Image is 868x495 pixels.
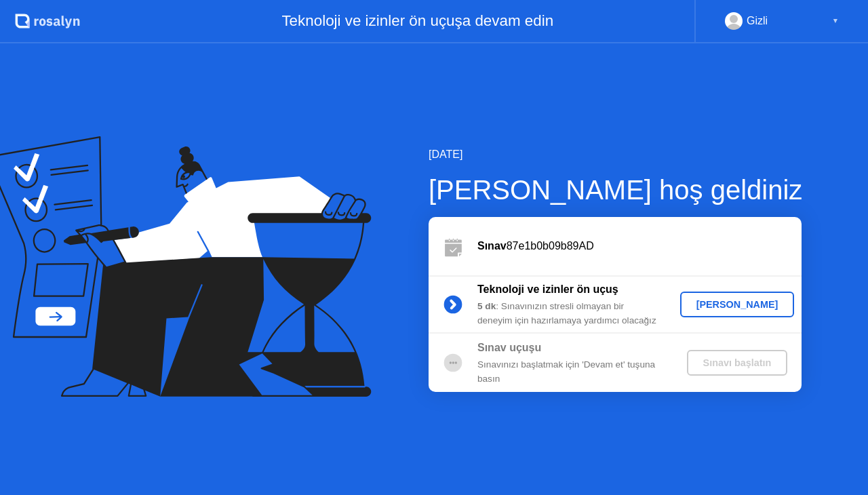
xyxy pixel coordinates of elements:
[429,146,802,163] div: [DATE]
[687,350,788,376] button: Sınavı başlatın
[747,12,768,30] div: Gizli
[832,12,839,30] div: ▼
[477,240,507,252] b: Sınav
[429,170,802,210] div: [PERSON_NAME] hoş geldiniz
[477,358,673,386] div: Sınavınızı başlatmak için 'Devam et' tuşuna basın
[686,299,789,310] div: [PERSON_NAME]
[477,301,496,311] b: 5 dk
[477,300,673,328] div: : Sınavınızın stresli olmayan bir deneyim için hazırlamaya yardımcı olacağız
[692,357,783,368] div: Sınavı başlatın
[680,292,795,317] button: [PERSON_NAME]
[477,283,618,295] b: Teknoloji ve izinler ön uçuş
[477,238,802,254] div: 87e1b0b09b89AD
[477,342,541,353] b: Sınav uçuşu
